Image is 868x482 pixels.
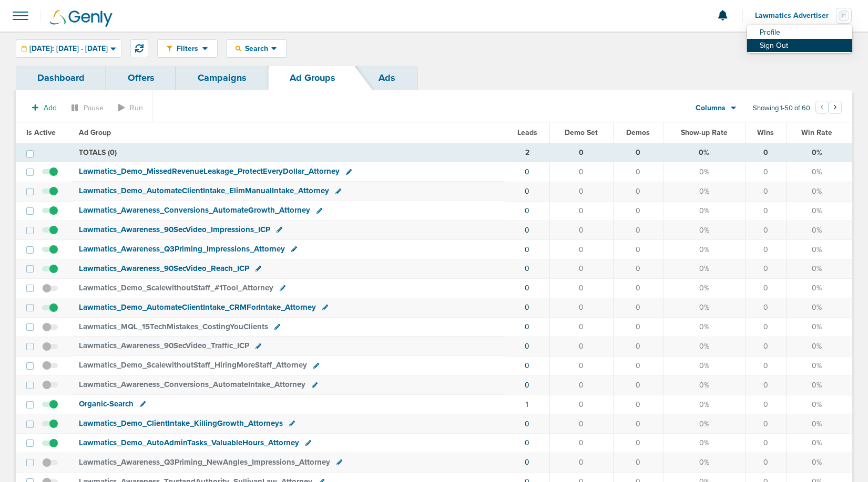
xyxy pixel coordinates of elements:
a: 0 [525,322,529,331]
td: 0% [786,375,852,395]
td: 0 [745,279,786,298]
td: 0% [663,240,746,259]
img: Genly [50,10,113,27]
td: 0 [745,182,786,201]
a: 0 [525,264,529,273]
span: Lawmatics_ Demo_ ScalewithoutStaff_ #1Tool_ Attorney [79,283,273,292]
td: 0% [786,259,852,279]
td: 0% [786,414,852,434]
td: 0 [613,221,663,240]
td: TOTALS (0) [73,143,505,162]
span: Search [241,44,271,53]
td: 0 [550,318,613,337]
td: 2 [505,143,549,162]
a: 0 [525,381,529,390]
td: 0 [550,162,613,182]
td: 0 [613,279,663,298]
td: 0 [550,201,613,221]
span: Lawmatics_ Demo_ AutoAdminTasks_ ValuableHours_ Attorney [79,438,299,447]
td: 0 [550,434,613,453]
td: 0 [550,298,613,318]
td: 0 [613,240,663,259]
td: 0% [663,143,746,162]
td: 0 [550,356,613,375]
td: 0% [786,356,852,375]
td: 0 [613,182,663,201]
td: 0 [613,143,663,162]
td: 0% [786,240,852,259]
td: 0 [550,279,613,298]
span: Lawmatics_ Demo_ ClientIntake_ KillingGrowth_ Attorneys [79,418,283,428]
span: Lawmatics_ Awareness_ Q3Priming_ NewAngles_ Impressions_ Attorney [79,457,330,467]
td: 0 [613,414,663,434]
td: 0 [745,356,786,375]
td: 0% [786,453,852,473]
span: Demos [626,128,650,137]
td: 0% [663,298,746,318]
td: 0 [745,143,786,162]
td: 0 [745,298,786,318]
span: Lawmatics_ Demo_ AutomateClientIntake_ ElimManualIntake_ Attorney [79,186,329,195]
td: 0 [745,162,786,182]
td: 0% [786,201,852,221]
span: Wins [757,128,774,137]
a: Ad Groups [268,66,357,90]
span: Lawmatics Advertiser [755,12,836,19]
td: 0% [663,395,746,414]
span: Organic-Search [79,399,134,408]
td: 0% [786,143,852,162]
span: Demo Set [565,128,598,137]
td: 0% [786,162,852,182]
td: 0 [550,240,613,259]
td: 0 [745,221,786,240]
td: 0 [745,337,786,356]
span: Lawmatics_ Awareness_ Conversions_ AutomateGrowth_ Attorney [79,205,310,215]
td: 0% [786,221,852,240]
td: 0 [745,201,786,221]
ul: Pagination [815,102,842,115]
a: 0 [525,361,529,370]
td: 0 [550,259,613,279]
td: 0 [613,356,663,375]
span: Showing 1-50 of 60 [753,104,810,113]
span: Lawmatics_ Demo_ MissedRevenueLeakage_ ProtectEveryDollar_ Attorney [79,166,340,176]
ul: Lawmatics Advertiser [747,25,852,53]
td: 0 [745,414,786,434]
td: 0 [613,318,663,337]
span: Lawmatics_ Demo_ ScalewithoutStaff_ HiringMoreStaff_ Attorney [79,360,307,370]
span: Win Rate [801,128,832,137]
a: 0 [525,458,529,467]
span: Ad Group [79,128,111,137]
span: [DATE]: [DATE] - [DATE] [29,45,108,53]
span: Add [44,103,57,112]
span: Leads [517,128,537,137]
td: 0 [613,259,663,279]
span: Profile [760,29,780,36]
td: 0% [663,279,746,298]
td: 0 [550,182,613,201]
td: 0 [745,259,786,279]
a: 0 [525,303,529,312]
td: 0% [786,395,852,414]
span: Lawmatics_ Demo_ AutomateClientIntake_ CRMForIntake_ Attorney [79,302,316,312]
td: 0 [745,318,786,337]
td: 0% [663,201,746,221]
td: 0% [663,356,746,375]
span: Show-up Rate [681,128,728,137]
td: 0 [550,453,613,473]
span: Columns [696,103,726,113]
span: Lawmatics_ Awareness_ Q3Priming_ Impressions_ Attorney [79,244,285,254]
span: Lawmatics_ Awareness_ Conversions_ AutomateIntake_ Attorney [79,380,305,389]
td: 0% [663,453,746,473]
span: Lawmatics_ Awareness_ 90SecVideo_ Traffic_ ICP [79,341,249,350]
td: 0 [613,201,663,221]
td: 0% [663,434,746,453]
a: 0 [525,226,529,235]
span: Is Active [26,128,56,137]
td: 0 [745,375,786,395]
span: Lawmatics_ Awareness_ 90SecVideo_ Reach_ ICP [79,264,249,273]
td: 0% [663,318,746,337]
td: 0 [613,337,663,356]
td: 0% [663,162,746,182]
td: 0% [786,434,852,453]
